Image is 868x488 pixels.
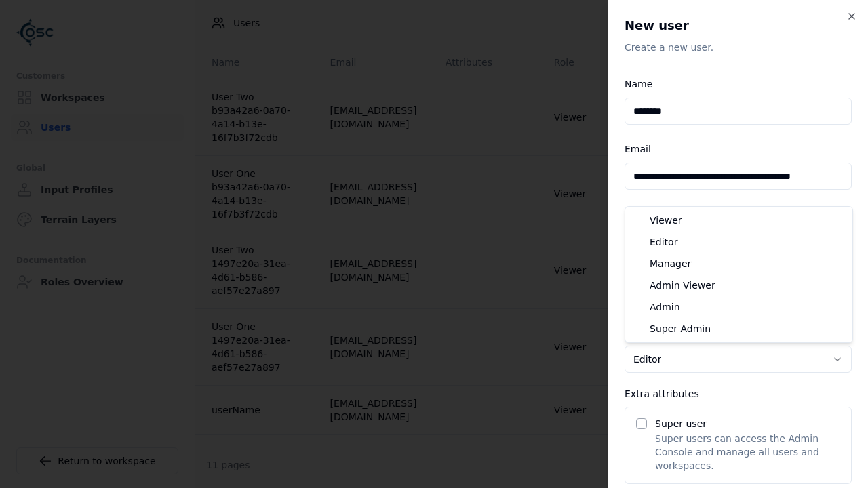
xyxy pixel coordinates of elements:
[650,213,682,227] span: Viewer
[650,322,711,335] span: Super Admin
[650,279,715,292] span: Admin Viewer
[650,235,677,249] span: Editor
[650,300,680,314] span: Admin
[650,257,691,270] span: Manager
